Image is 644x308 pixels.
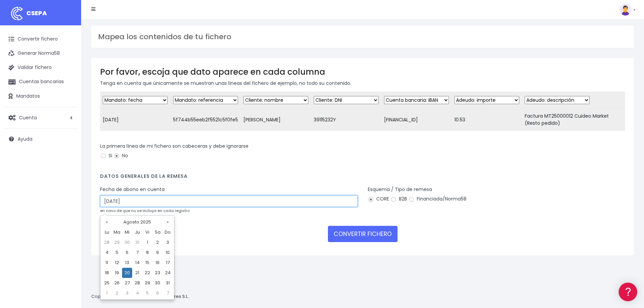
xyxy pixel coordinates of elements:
a: Formatos [7,86,128,96]
td: 12 [112,258,122,268]
label: No [114,152,128,159]
td: 31 [132,237,142,247]
a: Cuentas bancarias [3,75,78,89]
td: Factura MT25000012 Cuideo Market (Resto pedido) [522,109,625,131]
td: 14 [132,258,142,268]
td: 30 [152,278,163,288]
td: 26 [112,278,122,288]
th: Ma [112,227,122,237]
div: Facturación [7,134,128,141]
td: 9 [152,247,163,258]
td: 15 [142,258,152,268]
img: logo [8,5,25,22]
a: Información general [7,57,128,68]
td: 3 [163,237,173,247]
th: » [163,217,173,227]
label: Esquema / Tipo de remesa [368,186,432,193]
td: [DATE] [100,109,170,131]
td: 21 [132,268,142,278]
td: 17 [163,258,173,268]
td: 7 [132,247,142,258]
img: profile [619,3,631,16]
td: 13 [122,258,132,268]
th: Do [163,227,173,237]
div: Programadores [7,162,128,169]
a: Validar fichero [3,61,78,75]
a: General [7,145,128,156]
a: Convertir fichero [3,32,78,46]
td: 8 [142,247,152,258]
td: 10 [163,247,173,258]
a: Ayuda [3,132,78,146]
th: « [102,217,112,227]
a: Cuenta [3,111,78,125]
div: Información general [7,47,128,53]
td: 11 [102,258,112,268]
th: Lu [102,227,112,237]
th: Agosto 2025 [112,217,163,227]
td: 5 [142,288,152,298]
p: Tenga en cuenta que únicamente se muestran unas líneas del fichero de ejemplo, no todo su contenido. [100,79,625,87]
td: 28 [132,278,142,288]
a: Generar Norma58 [3,46,78,61]
td: 28 [102,237,112,247]
th: Mi [122,227,132,237]
td: 7 [163,288,173,298]
td: 29 [112,237,122,247]
td: 23 [152,268,163,278]
a: Videotutoriales [7,106,128,117]
span: Cuenta [19,114,37,121]
td: 1 [142,237,152,247]
label: Financiada/Norma58 [408,195,467,203]
h4: Datos generales de la remesa [100,173,625,183]
td: 6 [152,288,163,298]
td: 6 [122,247,132,258]
td: 24 [163,268,173,278]
button: CONVERTIR FICHERO [328,226,398,242]
td: [FINANCIAL_ID] [381,109,452,131]
td: 2 [112,288,122,298]
h3: Por favor, escoja que dato aparece en cada columna [100,67,625,77]
td: 30 [122,237,132,247]
small: en caso de que no se incluya en cada registro [100,208,190,213]
label: Fecha de abono en cuenta [100,186,165,193]
td: 16 [152,258,163,268]
td: 10.53 [452,109,522,131]
p: Copyright © 2025 . [91,293,190,300]
a: Problemas habituales [7,96,128,106]
span: Ayuda [18,136,32,142]
td: 20 [122,268,132,278]
a: Perfiles de empresas [7,117,128,127]
td: 3 [122,288,132,298]
td: 22 [142,268,152,278]
td: 2 [152,237,163,247]
td: 4 [102,247,112,258]
a: POWERED BY ENCHANT [93,195,130,201]
td: 18 [102,268,112,278]
h3: Mapea los contenidos de tu fichero [98,32,627,41]
td: [PERSON_NAME] [241,109,311,131]
span: CSEPA [26,9,47,17]
td: 5 [112,247,122,258]
td: 27 [122,278,132,288]
div: Convertir ficheros [7,75,128,81]
td: 5f744b55eeb2f5521c5f0fe5 [170,109,241,131]
label: La primera línea de mi fichero son cabeceras y debe ignorarse [100,143,248,150]
td: 4 [132,288,142,298]
td: 29 [142,278,152,288]
th: Sa [152,227,163,237]
a: Mandatos [3,89,78,103]
label: CORE [368,195,389,203]
button: Contáctanos [7,181,128,193]
td: 31 [163,278,173,288]
th: Vi [142,227,152,237]
td: 25 [102,278,112,288]
th: Ju [132,227,142,237]
a: API [7,173,128,183]
label: Si [100,152,112,159]
label: B2B [390,195,407,203]
td: 39115232Y [311,109,381,131]
td: 19 [112,268,122,278]
td: 1 [102,288,112,298]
